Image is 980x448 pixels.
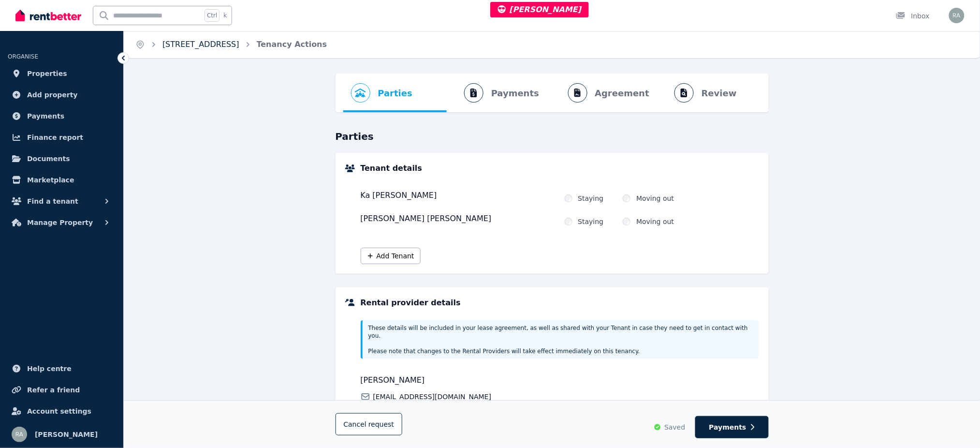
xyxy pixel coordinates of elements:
[709,422,746,432] span: Payments
[378,87,412,100] span: Parties
[8,85,116,105] a: Add property
[578,217,604,226] label: Staying
[8,192,116,211] button: Find a tenant
[27,132,83,143] span: Finance report
[664,422,685,432] span: Saved
[27,110,64,122] span: Payments
[896,11,930,21] div: Inbox
[8,380,116,400] a: Refer a friend
[8,149,116,168] a: Documents
[8,53,38,60] span: ORGANISE
[343,74,420,112] button: Parties
[361,190,557,203] div: Ka [PERSON_NAME]
[223,12,227,19] span: k
[8,213,116,232] button: Manage Property
[205,9,219,22] span: Ctrl
[35,429,98,440] span: [PERSON_NAME]
[27,363,72,374] span: Help centre
[27,153,70,164] span: Documents
[498,5,582,14] span: [PERSON_NAME]
[8,359,116,378] a: Help centre
[8,106,116,126] a: Payments
[8,128,116,147] a: Finance report
[27,195,78,207] span: Find a tenant
[361,213,557,226] div: [PERSON_NAME] [PERSON_NAME]
[336,74,769,112] nav: Progress
[361,248,421,264] button: Add Tenant
[578,194,604,203] label: Staying
[27,174,74,186] span: Marketplace
[336,413,403,435] button: Cancelrequest
[695,416,769,438] button: Payments
[12,427,27,442] img: Rochelle Alvarez
[8,170,116,190] a: Marketplace
[361,374,557,386] span: [PERSON_NAME]
[361,320,759,359] div: These details will be included in your lease agreement, as well as shared with your Tenant in cas...
[27,217,93,228] span: Manage Property
[336,130,769,143] h3: Parties
[257,40,327,49] a: Tenancy Actions
[361,297,461,309] h5: Rental provider details
[361,163,423,174] h5: Tenant details
[27,68,67,79] span: Properties
[124,31,338,58] nav: Breadcrumb
[27,405,91,417] span: Account settings
[344,420,395,428] span: Cancel
[162,40,239,49] a: [STREET_ADDRESS]
[345,299,355,306] img: Landlord Details
[27,384,80,396] span: Refer a friend
[8,64,116,83] a: Properties
[8,402,116,421] a: Account settings
[27,89,78,101] span: Add property
[368,419,394,429] span: request
[15,8,81,23] img: RentBetter
[636,194,674,203] label: Moving out
[636,217,674,226] label: Moving out
[373,392,492,402] span: [EMAIL_ADDRESS][DOMAIN_NAME]
[949,8,965,23] img: Rochelle Alvarez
